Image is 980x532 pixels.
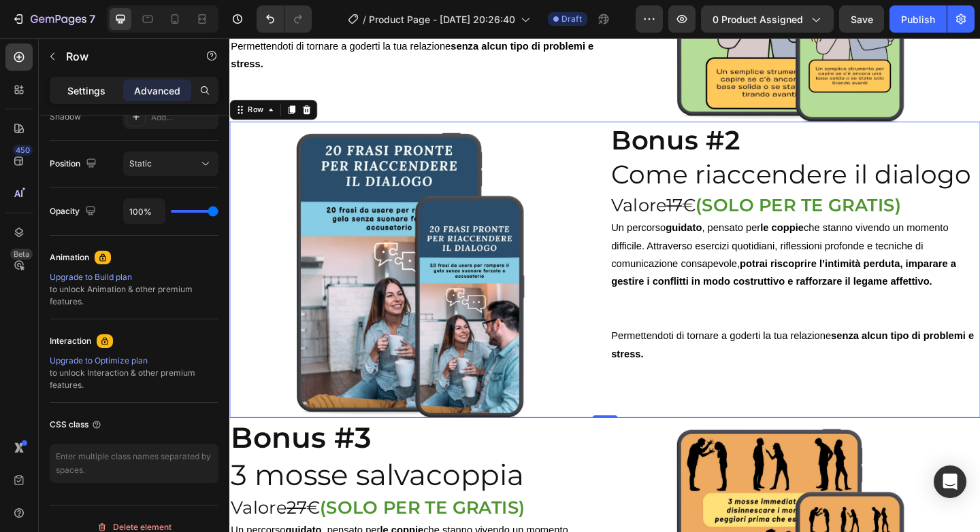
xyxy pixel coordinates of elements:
[369,12,515,26] span: Product Page - [DATE] 20:26:40
[50,271,218,308] div: to unlock Animation & other premium features.
[50,155,99,173] div: Position
[415,240,790,271] strong: potrai riscoprire l’intimità perduta, imparare a gestire i conflitti in modo costruttivo e raffor...
[257,5,312,33] div: Undo/Redo
[17,72,39,84] div: Row
[889,5,947,33] button: Publish
[50,251,89,264] div: Animation
[901,12,935,26] div: Publish
[507,171,730,194] strong: (SOLO PER TE GRATIS)
[5,5,101,33] button: 7
[414,169,817,196] h2: Valore €
[10,249,33,260] div: Beta
[50,271,218,283] div: Upgrade to Build plan
[50,335,91,347] div: Interaction
[415,318,810,349] strong: senza alcun tipo di problemi e stress.
[124,199,165,224] input: Auto
[62,499,83,522] s: 27
[89,11,95,27] p: 7
[50,202,99,221] div: Opacity
[50,355,218,367] div: Upgrade to Optimize plan
[561,13,582,25] span: Draft
[415,200,790,270] span: Un percorso , pensato per che stanno vivendo un momento difficile. Attraverso esercizi quotidiani...
[851,14,873,25] span: Save
[839,5,884,33] button: Save
[67,84,105,98] p: Settings
[577,200,624,212] strong: le coppie
[123,152,218,176] button: Static
[415,131,806,165] span: Come riaccendere il dialogo
[363,12,366,26] span: /
[50,355,218,391] div: to unlock Interaction & other premium features.
[475,171,492,194] s: 17
[151,111,215,124] div: Add...
[229,38,980,532] iframe: Design area
[134,84,180,98] p: Advanced
[129,158,152,169] span: Static
[934,465,966,498] div: Open Intercom Messenger
[50,111,81,123] div: Shadow
[701,5,834,33] button: 0 product assigned
[98,499,321,522] strong: (SOLO PER TE GRATIS)
[713,12,803,26] span: 0 product assigned
[415,315,815,354] p: Permettendoti di tornare a goderti la tua relazione
[415,93,555,128] strong: Bonus #2
[1,415,154,454] strong: Bonus #3
[66,48,182,65] p: Row
[50,419,102,431] div: CSS class
[474,200,514,212] strong: guidato
[13,145,33,156] div: 450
